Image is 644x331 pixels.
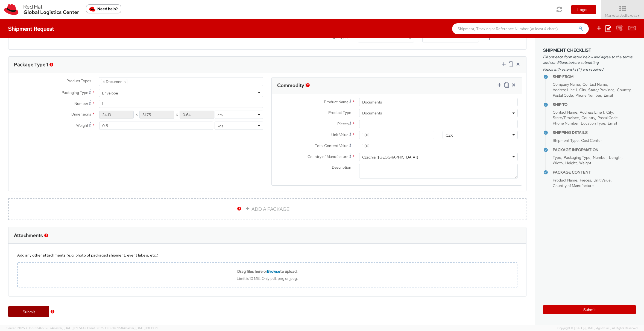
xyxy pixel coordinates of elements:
span: Address Line 1 [553,87,577,92]
span: City [579,87,586,92]
span: Type [553,155,561,160]
span: × [103,79,105,84]
span: Contact Name [582,82,607,87]
span: master, [DATE] 09:51:42 [53,326,86,330]
h3: Package Type 1 [14,62,48,67]
span: Weight [579,160,591,165]
input: Height [180,111,214,119]
span: Documents [362,111,515,116]
button: Logout [571,5,596,14]
span: Product Name [553,178,577,183]
span: Phone Number [553,121,578,126]
input: Shipment, Tracking or Reference Number (at least 4 chars) [452,23,589,34]
div: Add any other attachments (e.g. photo of packaged shipment, event labels, etc.) [17,252,517,258]
h4: Shipment Request [8,26,54,32]
span: Company Name [553,82,580,87]
span: Cost Center [581,138,602,143]
span: Pieces [580,178,591,183]
span: Browse [267,269,280,274]
button: Need help? [86,4,121,13]
span: State/Province [553,115,579,120]
span: Product Type [328,110,351,115]
span: Product Name [324,99,349,104]
span: X [134,111,139,119]
li: Documents [101,79,127,84]
span: Marketa Jedlickova [605,13,640,18]
span: Shipment Type [553,138,579,143]
h3: Shipment Checklist [543,48,636,53]
input: Length [99,111,134,119]
span: Location Type [581,121,605,126]
span: Fields with asterisks (*) are required [543,67,636,72]
span: Country [617,87,631,92]
span: Unit Value [593,178,611,183]
span: Pieces [337,121,349,126]
span: Phone Number [575,93,601,98]
h3: Commodity 1 [277,83,307,88]
h4: Package Information [553,148,636,152]
span: Documents [359,109,518,117]
h4: Ship From [553,75,636,79]
span: Server: 2025.18.0-9334b682874 [7,326,86,330]
span: Height [565,160,577,165]
span: ▼ [637,13,640,18]
h4: Shipping Details [553,131,636,135]
span: Postal Code [598,115,618,120]
span: Email [608,121,617,126]
a: ADD A PACKAGE [8,198,526,220]
span: Copyright © [DATE]-[DATE] Agistix Inc., All Rights Reserved [557,326,637,330]
span: Width [553,160,563,165]
span: Total Content Value [315,143,349,148]
span: Country [581,115,595,120]
div: Czechia ([GEOGRAPHIC_DATA]) [362,154,418,160]
span: Number [593,155,607,160]
div: CZK [446,133,453,138]
span: State/Province [588,87,614,92]
span: Client: 2025.18.0-0e69584 [87,326,158,330]
div: Limit is 10 MB. Only pdf, png or jpeg. [18,276,517,281]
h4: Package Content [553,170,636,174]
span: Country of Manufacture [308,154,349,159]
span: X [174,111,180,119]
a: Submit [8,306,49,317]
span: Email [604,93,613,98]
span: master, [DATE] 08:10:29 [125,326,158,330]
span: Weight [76,123,88,128]
span: Number [74,101,88,106]
h3: Attachments [14,233,43,238]
span: Packaging Type [564,155,590,160]
span: City [606,110,613,115]
span: Contact Name [553,110,577,115]
span: Description [332,165,351,170]
h4: Ship To [553,103,636,107]
span: Length [609,155,622,160]
b: Drag files here or to upload. [237,269,298,274]
input: Width [139,111,174,119]
span: Product Types [66,78,91,83]
div: Envelope [102,90,118,96]
span: Postal Code [553,93,573,98]
span: Fill out each form listed below and agree to the terms and conditions before submitting [543,54,636,65]
span: Unit Value [331,132,349,137]
span: Address Line 1 [580,110,604,115]
span: Packaging Type [62,90,88,95]
img: rh-logistics-00dfa346123c4ec078e1.svg [4,4,79,15]
span: Dimensions [71,112,91,117]
button: Submit [543,305,636,314]
span: Country of Manufacture [553,183,594,188]
span: Reference [332,35,350,40]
